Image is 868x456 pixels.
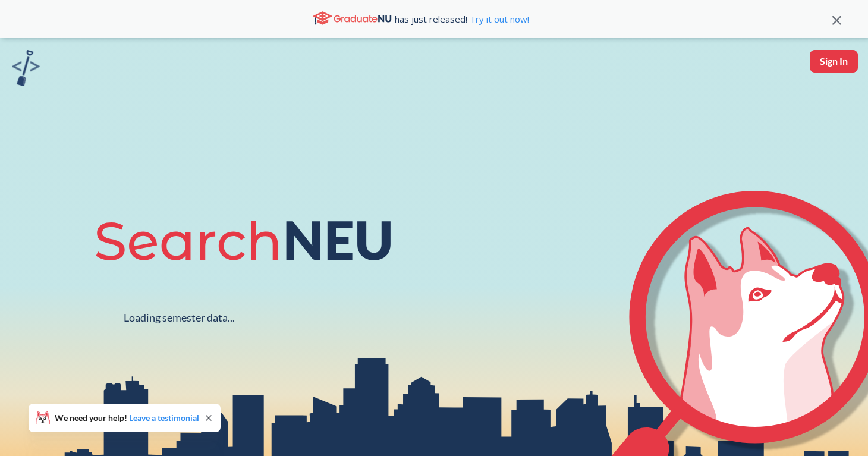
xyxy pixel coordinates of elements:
[12,50,40,90] a: sandbox logo
[55,414,199,422] span: We need your help!
[395,12,529,26] span: has just released!
[467,13,529,25] a: Try it out now!
[810,50,858,73] button: Sign In
[129,413,199,423] a: Leave a testimonial
[12,50,40,86] img: sandbox logo
[124,311,235,325] div: Loading semester data...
